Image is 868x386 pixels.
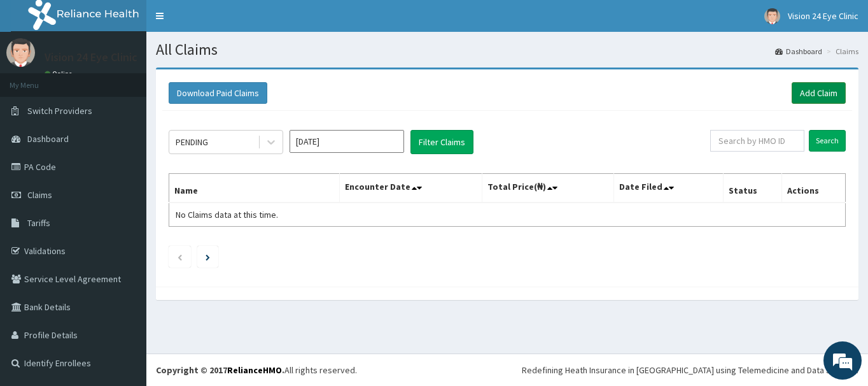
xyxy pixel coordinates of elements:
[410,130,473,154] button: Filter Claims
[27,133,69,145] span: Dashboard
[482,174,613,203] th: Total Price(₦)
[176,136,208,148] div: PENDING
[169,82,267,104] button: Download Paid Claims
[45,69,75,78] a: Online
[27,105,92,117] span: Switch Providers
[227,364,282,376] a: RelianceHMO
[823,46,858,57] li: Claims
[6,38,35,67] img: User Image
[27,217,50,229] span: Tariffs
[764,8,780,24] img: User Image
[206,251,210,262] a: Next page
[788,10,858,22] span: Vision 24 Eye Clinic
[156,41,858,58] h1: All Claims
[146,354,868,386] footer: All rights reserved.
[809,130,846,152] input: Search
[176,209,278,220] span: No Claims data at this time.
[27,189,52,201] span: Claims
[723,174,781,203] th: Status
[522,364,858,376] div: Redefining Heath Insurance in [GEOGRAPHIC_DATA] using Telemedicine and Data Science!
[775,46,822,57] a: Dashboard
[782,174,846,203] th: Actions
[169,174,340,203] th: Name
[290,130,404,153] input: Select Month and Year
[177,251,183,262] a: Previous page
[45,52,137,63] p: Vision 24 Eye Clinic
[792,82,846,104] a: Add Claim
[156,364,284,376] strong: Copyright © 2017 .
[710,130,804,152] input: Search by HMO ID
[613,174,723,203] th: Date Filed
[339,174,482,203] th: Encounter Date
